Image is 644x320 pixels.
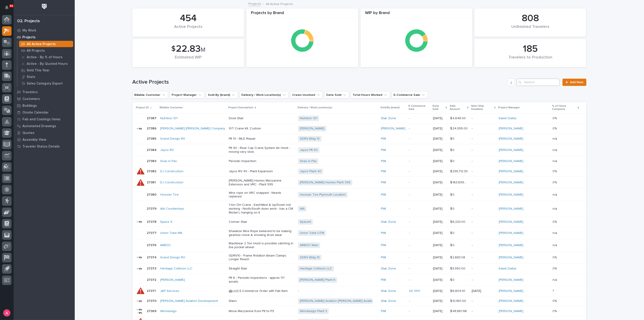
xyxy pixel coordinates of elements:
[160,220,173,224] a: Space X
[300,170,321,173] a: Jayco Plant 40
[499,127,524,131] a: [PERSON_NAME]
[14,116,75,123] a: Fab and Coatings Items
[471,104,493,112] p: Next Ship Deadline
[409,104,430,112] p: E-Commerce Sale
[147,158,157,163] p: 27383
[381,278,386,282] a: PWI
[409,289,420,293] a: SZ 3911
[482,55,579,65] div: Travelers to Production
[300,148,318,152] a: Jayco Plt 90
[472,159,495,163] p: -
[300,256,320,259] a: GDRV Bldg 10
[472,148,495,152] p: -
[450,230,455,235] p: $ 0
[132,189,586,201] tr: 2738027380 Hoosier Tire Wire rope on VRC snapped - Needs replacedHoosier Tire Plymouth Location P...
[450,288,466,293] p: $ 6,604.91
[499,181,524,184] a: [PERSON_NAME]
[433,104,445,112] p: Date Sold
[132,91,168,99] button: Billable Customer
[160,181,184,184] a: DJ Construction
[147,298,158,303] p: 27370
[229,220,294,224] p: Conner Stair
[553,298,558,303] p: 0%
[147,169,157,173] p: 27382
[433,127,447,131] p: [DATE]
[433,256,447,259] p: [DATE]
[472,231,495,235] p: -
[27,55,62,59] p: Active - By % of Hours
[562,79,586,86] a: Add New
[409,116,430,120] p: -
[132,217,586,227] tr: 2737827378 Space X Conner StairSpaceX Stair Zone -[DATE]$ 6,223.00$ 6,223.00 -[PERSON_NAME] 0%0%
[176,44,201,54] span: 22.83
[132,144,586,156] tr: 2738427384 Jayco RV Plt 90 - Rear Cap Crane System Air Hoist - moving very slowJayco Plt 90 PWI -...
[27,62,68,66] p: Active - By Quoted Hours
[472,289,495,293] p: [DATE]
[499,278,524,282] a: [PERSON_NAME]
[132,264,586,274] tr: 2737327373 Heritage Collision LLC Straight StairHeritage Collision LLC Stair Zone -[DATE]$ 5,550....
[381,127,406,131] a: [PERSON_NAME]
[298,289,377,293] p: -
[553,288,555,293] p: ?
[553,116,558,120] p: 0%
[570,81,584,84] span: Add New
[17,80,75,87] a: Sales Category Export
[409,267,430,271] p: -
[136,105,149,110] p: Project ID
[22,90,38,94] p: Travelers
[132,251,586,264] tr: 2737427374 Grand Design RV GDRV10 - Frame Rotation Beam Clamps Longer ReachGDRV Bldg 10 PWI -[DAT...
[381,148,386,152] a: PWI
[450,104,466,112] p: Sale Amount
[482,13,579,24] div: 808
[229,254,294,262] p: GDRV10 - Frame Rotation Beam Clamps Longer Reach
[40,2,48,11] img: Workspace Logo
[381,267,396,271] a: Stair Zone
[2,3,12,12] button: Notifications
[17,61,75,67] a: Active - By Quoted Hours
[160,170,184,173] a: DJ Construction
[433,289,447,293] p: [DATE]
[472,207,495,211] p: -
[147,277,157,282] p: 27372
[229,116,294,120] p: Dock Stair
[160,207,184,211] a: AIA Countertops
[300,127,324,131] a: [PERSON_NAME]
[409,127,430,131] p: -
[450,116,467,120] p: $ 4,648.00
[240,91,288,99] button: Delivery / Work Location(s)
[298,105,332,110] p: Delivery / Work Location(s)
[499,137,524,141] a: [PERSON_NAME]
[433,170,447,173] p: [DATE]
[472,220,495,224] p: -
[17,41,75,47] a: All Active Projects
[132,286,586,296] tr: 2737127371 J&P Services 🤖 (v2) E-Commerce Order with Fab Item-Stair Zone SZ 3911 [DATE]$ 6,604.91...
[228,105,254,110] p: Project Description
[140,13,236,24] div: 454
[409,231,430,235] p: -
[290,91,323,99] button: Crews Involved
[160,309,177,313] a: Winnebago
[132,274,586,286] tr: 2737227372 [PERSON_NAME] Plt 6 - Periodic Inspections - approx 117 assets[PERSON_NAME] Plant 6 PW...
[482,24,579,34] div: Unfinished Travelers
[160,243,171,247] a: ARBOC
[229,229,294,237] p: Shawbox Wire Rope believed to be making gearbox noise & showing drum wear
[171,45,175,53] span: $
[17,74,75,80] a: Stats
[147,180,157,184] p: 27381
[229,137,294,141] p: Plt 10 - MLD Repair
[147,242,158,247] p: 27376
[22,131,34,135] p: Quotes
[472,181,495,184] p: -
[553,219,558,224] p: 0%
[499,193,524,197] a: [PERSON_NAME]
[450,308,468,313] p: $ 48,867.86
[132,79,506,85] h1: Active Projects
[324,91,349,99] button: Date Sold
[300,193,346,197] a: Hoosier Tire Plymouth Location
[381,116,396,120] a: Stair Zone
[381,170,386,173] a: PWI
[147,219,158,224] p: 27378
[229,179,294,187] p: [PERSON_NAME] Homes Mezzanine Extension and VRC - Plant 995
[409,220,430,224] p: -
[140,55,236,65] div: Estimated WIP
